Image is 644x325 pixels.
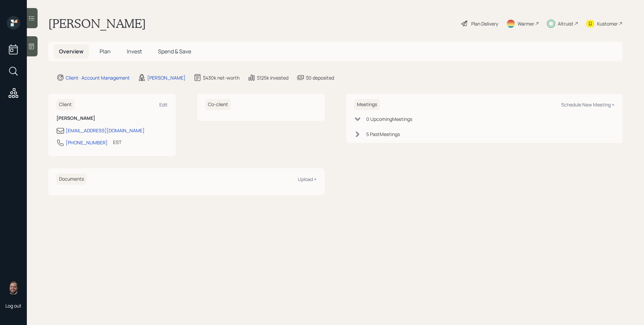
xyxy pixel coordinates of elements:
[48,16,146,31] h1: [PERSON_NAME]
[366,131,400,138] div: 5 Past Meeting s
[113,139,121,146] div: EST
[518,20,534,27] div: Warmer
[100,48,111,55] span: Plan
[306,74,334,81] div: $0 deposited
[471,20,498,27] div: Plan Delivery
[159,101,168,108] div: Edit
[66,139,108,146] div: [PHONE_NUMBER]
[203,74,239,81] div: $430k net-worth
[7,281,20,294] img: james-distasi-headshot.png
[56,115,168,121] h6: [PERSON_NAME]
[158,48,191,55] span: Spend & Save
[56,174,87,185] h6: Documents
[561,101,614,108] div: Schedule New Meeting +
[147,74,185,81] div: [PERSON_NAME]
[558,20,574,27] div: Altruist
[59,48,84,55] span: Overview
[298,176,317,182] div: Upload +
[366,115,412,123] div: 0 Upcoming Meeting s
[127,48,142,55] span: Invest
[5,303,21,309] div: Log out
[597,20,618,27] div: Kustomer
[354,99,380,110] h6: Meetings
[66,127,145,134] div: [EMAIL_ADDRESS][DOMAIN_NAME]
[56,99,74,110] h6: Client
[257,74,288,81] div: $125k invested
[205,99,231,110] h6: Co-client
[66,74,130,81] div: Client · Account Management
